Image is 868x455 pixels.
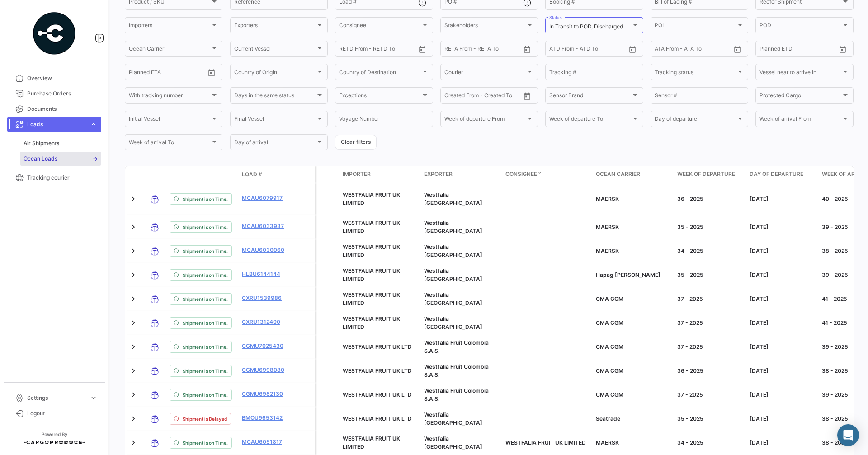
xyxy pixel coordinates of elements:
[750,247,815,255] div: [DATE]
[677,319,742,327] div: 37 - 2025
[339,24,420,30] span: Consignee
[7,71,101,86] a: Overview
[343,343,412,350] span: WESTFALIA FRUIT UK LTD
[677,391,742,399] div: 37 - 2025
[750,271,815,279] div: [DATE]
[750,295,815,303] div: [DATE]
[335,135,377,150] button: Clear filters
[415,43,429,56] button: Open calendar
[424,387,489,402] span: Westfalia Fruit Colombia S.A.S.
[339,47,352,53] input: From
[596,170,640,178] span: Ocean Carrier
[129,318,138,327] a: Expand/Collapse Row
[677,439,742,447] div: 34 - 2025
[677,271,742,279] div: 35 - 2025
[520,89,534,103] button: Open calendar
[129,94,210,100] span: With tracking number
[339,94,420,100] span: Exceptions
[677,195,742,203] div: 36 - 2025
[183,439,228,446] span: Shipment is on Time.
[129,390,138,399] a: Expand/Collapse Row
[520,43,534,56] button: Open calendar
[343,435,400,450] span: WESTFALIA FRUIT UK LIMITED
[424,267,482,282] span: Westfalia Chile
[424,315,482,330] span: Westfalia Chile
[143,171,166,178] datatable-header-cell: Transport mode
[343,267,400,282] span: WESTFALIA FRUIT UK LIMITED
[242,171,262,179] span: Load #
[596,391,623,398] span: CMA CGM
[129,438,138,447] a: Expand/Collapse Row
[343,170,371,178] span: Importer
[674,166,746,183] datatable-header-cell: Week of departure
[424,435,482,450] span: Westfalia Chile
[129,24,210,30] span: Importers
[759,70,841,76] span: Vessel near to arrive in
[759,94,841,100] span: Protected Cargo
[677,247,742,255] div: 34 - 2025
[242,222,289,230] a: MCAU6033937
[484,94,520,100] input: Created To
[343,415,412,422] span: WESTFALIA FRUIT UK LTD
[759,47,772,53] input: From
[837,424,859,446] div: Abrir Intercom Messenger
[242,194,289,202] a: MCAU6079917
[242,366,289,374] a: CGMU6998080
[596,319,623,326] span: CMA CGM
[358,47,394,53] input: To
[343,391,412,398] span: WESTFALIA FRUIT UK LTD
[731,43,744,56] button: Open calendar
[343,367,412,374] span: WESTFALIA FRUIT UK LTD
[424,363,489,378] span: Westfalia Fruit Colombia S.A.S.
[343,315,400,330] span: WESTFALIA FRUIT UK LIMITED
[505,170,537,178] span: Consignee
[655,24,736,30] span: POL
[20,152,101,166] a: Ocean Loads
[183,391,228,398] span: Shipment is on Time.
[596,271,660,278] span: Hapag Lloyd
[343,291,400,306] span: WESTFALIA FRUIT UK LIMITED
[343,243,400,258] span: WESTFALIA FRUIT UK LIMITED
[750,170,803,178] span: Day of departure
[27,394,86,402] span: Settings
[778,47,815,53] input: To
[234,141,316,147] span: Day of arrival
[596,343,623,350] span: CMA CGM
[596,223,619,230] span: MAERSK
[746,166,818,183] datatable-header-cell: Day of departure
[677,295,742,303] div: 37 - 2025
[677,367,742,375] div: 36 - 2025
[20,137,101,150] a: Air Shipments
[242,342,289,350] a: CGMU7025430
[129,414,138,423] a: Expand/Collapse Row
[129,223,138,232] a: Expand/Collapse Row
[343,219,400,234] span: WESTFALIA FRUIT UK LIMITED
[129,141,210,147] span: Week of arrival To
[444,94,478,100] input: Created From
[242,438,289,446] a: MCAU6051817
[424,411,482,426] span: Westfalia Perú
[596,439,619,446] span: MAERSK
[32,11,77,56] img: powered-by.png
[7,101,101,117] a: Documents
[242,318,289,326] a: CXRU1312400
[580,47,617,53] input: ATD To
[242,294,289,302] a: CXRU1539986
[677,223,742,231] div: 35 - 2025
[592,166,674,183] datatable-header-cell: Ocean Carrier
[759,24,841,30] span: POD
[750,439,815,447] div: [DATE]
[183,295,228,303] span: Shipment is on Time.
[596,367,623,374] span: CMA CGM
[129,294,138,303] a: Expand/Collapse Row
[343,191,400,206] span: WESTFALIA FRUIT UK LIMITED
[27,174,98,182] span: Tracking courier
[339,166,420,183] datatable-header-cell: Importer
[424,291,482,306] span: Westfalia Chile
[183,247,228,255] span: Shipment is on Time.
[129,270,138,280] a: Expand/Collapse Row
[24,155,57,163] span: Ocean Loads
[234,117,316,123] span: Final Vessel
[444,70,526,76] span: Courier
[596,247,619,254] span: MAERSK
